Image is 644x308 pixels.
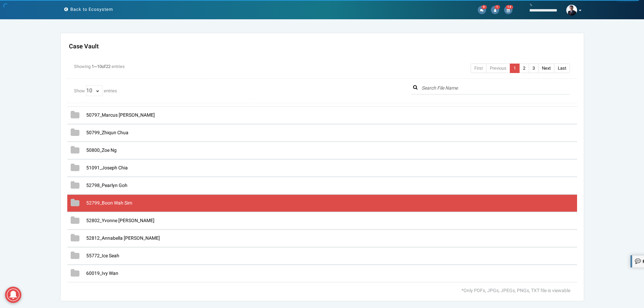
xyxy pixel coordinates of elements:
span: 52798_Pearlyn Goh [86,182,127,189]
div: 52798_Pearlyn Goh [67,177,577,194]
a: 1 [510,64,520,73]
span: 55772_Ice Seah [86,252,119,259]
a: Last [554,64,570,73]
span: 52812_Annabella [PERSON_NAME] [86,235,160,242]
input: Search File Name [411,82,570,95]
div: 52802_Yvonne [PERSON_NAME] [67,212,577,230]
span: Case Vault [67,42,100,52]
span: *Only PDFs, JPGs, JPEGs, PNGs, TXT file is viewable [461,287,570,294]
span: 52799_Boon Wah Sim [86,199,132,207]
span: Back to Ecosystem [70,6,113,13]
a: 1 [491,7,499,13]
span: 60019_Ivy Wan [86,270,118,277]
small: % [530,3,532,7]
div: 51091_Joseph Chia [67,159,577,177]
span: 14 [506,5,513,9]
span: 1 10 22 [92,63,111,70]
div: 50797_Marcus [PERSON_NAME] [67,106,577,124]
a: % [525,1,562,18]
span: 50797_Marcus [PERSON_NAME] [86,112,155,119]
div: 52812_Annabella [PERSON_NAME] [67,230,577,247]
span: Showing [74,63,91,70]
a: Previous [486,64,510,73]
a: 2 [519,64,529,73]
div: 60019_Ivy Wan [67,265,577,282]
span: 1 [495,5,500,9]
span: ~ [94,63,97,70]
span: 51091_Joseph Chia [86,164,128,171]
span: Show [74,88,85,94]
a: Next [538,64,554,73]
span: of [102,63,106,70]
span: 50800_Zoe Ng [86,147,117,154]
span: 50799_Zhiqun Chua [86,129,128,136]
a: First [471,64,486,73]
span: entries [104,88,117,94]
span: 0 [481,5,487,9]
div: 52799_Boon Wah Sim [67,194,577,212]
div: 55772_Ice Seah [67,247,577,265]
a: 3 [529,64,539,73]
div: 50800_Zoe Ng [67,142,577,159]
a: 14 [504,7,512,13]
div: 50799_Zhiqun Chua [67,124,577,142]
span: 52802_Yvonne [PERSON_NAME] [86,217,154,224]
a: 0 [478,7,486,13]
span: entries [112,63,125,70]
h4: Case Vault [69,43,99,50]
